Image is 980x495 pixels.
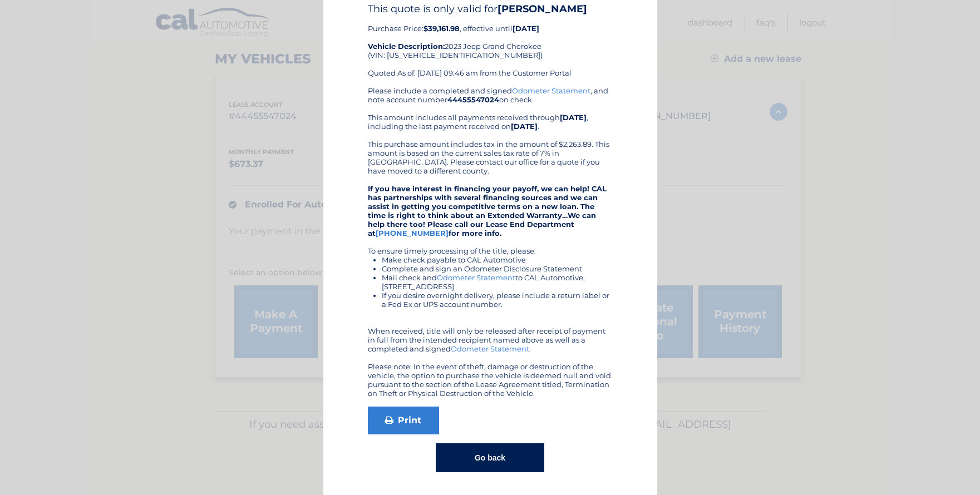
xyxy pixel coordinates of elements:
li: Complete and sign an Odometer Disclosure Statement [382,264,613,273]
li: Mail check and to CAL Automotive, [STREET_ADDRESS] [382,273,613,291]
b: $39,161.98 [423,24,460,33]
div: Please include a completed and signed , and note account number on check. This amount includes al... [368,86,613,398]
li: Make check payable to CAL Automotive [382,255,613,264]
button: Go back [436,443,544,472]
a: Odometer Statement [451,344,529,353]
b: [DATE] [511,122,538,131]
b: [DATE] [513,24,539,33]
a: Odometer Statement [437,273,515,282]
li: If you desire overnight delivery, please include a return label or a Fed Ex or UPS account number. [382,291,613,309]
strong: Vehicle Description: [368,42,445,51]
b: 44455547024 [447,95,499,104]
b: [PERSON_NAME] [498,3,587,15]
a: Odometer Statement [512,86,590,95]
a: Print [368,407,439,434]
div: Purchase Price: , effective until 2023 Jeep Grand Cherokee (VIN: [US_VEHICLE_IDENTIFICATION_NUMBE... [368,3,613,86]
b: [DATE] [560,113,587,122]
a: [PHONE_NUMBER] [376,229,449,237]
strong: If you have interest in financing your payoff, we can help! CAL has partnerships with several fin... [368,184,607,237]
h4: This quote is only valid for [368,3,613,15]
